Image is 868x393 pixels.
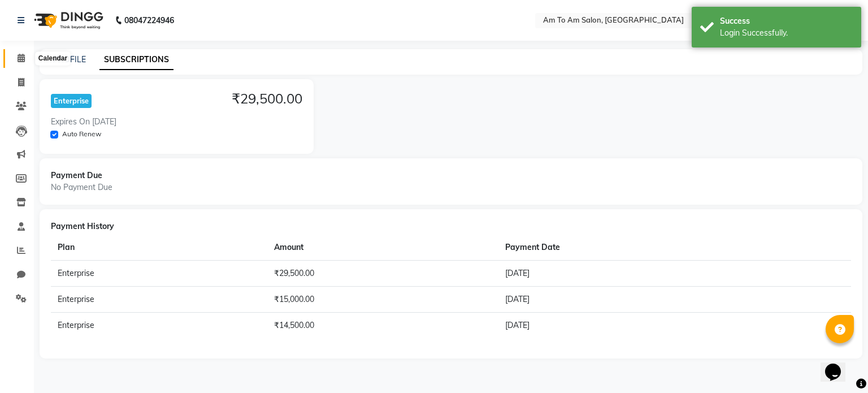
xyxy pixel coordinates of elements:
td: Enterprise [51,312,267,338]
img: logo [29,5,106,36]
b: 08047224946 [124,5,174,36]
td: ₹15,000.00 [267,286,498,312]
div: Calendar [36,52,70,66]
div: Payment History [51,221,851,232]
div: Enterprise [51,94,92,108]
td: [DATE] [498,312,793,338]
div: Success [720,15,853,27]
td: [DATE] [498,286,793,312]
td: Enterprise [51,260,267,286]
iframe: chat widget [821,348,857,382]
div: Expires On [DATE] [51,116,116,128]
h4: ₹29,500.00 [232,90,302,107]
div: Login Successfully. [720,27,853,39]
a: SUBSCRIPTIONS [99,50,173,70]
th: Payment Date [498,235,793,261]
td: Enterprise [51,286,267,312]
div: Payment Due [51,170,851,182]
th: Plan [51,235,267,261]
div: No Payment Due [51,182,851,193]
td: ₹14,500.00 [267,312,498,338]
th: Amount [267,235,498,261]
label: Auto Renew [62,129,101,139]
td: ₹29,500.00 [267,260,498,286]
td: [DATE] [498,260,793,286]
